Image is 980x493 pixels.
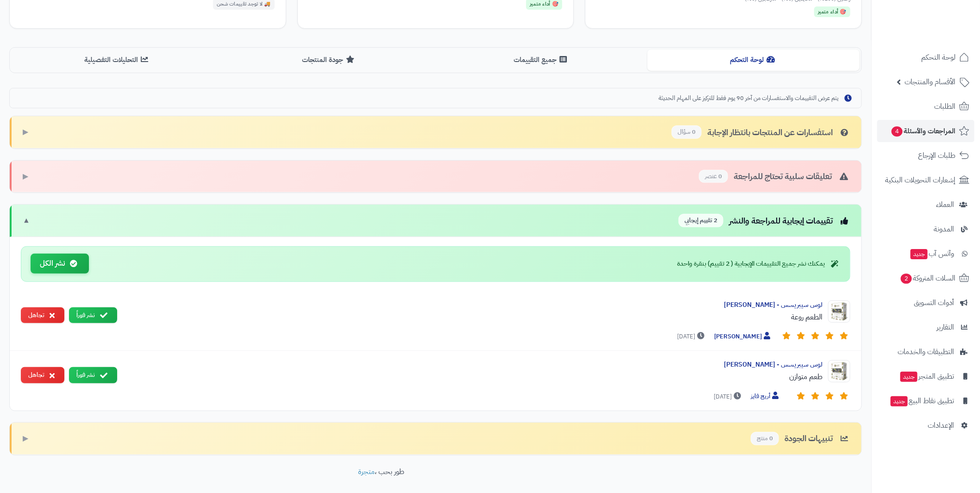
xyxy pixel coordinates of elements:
span: جديد [911,249,928,259]
span: أدوات التسويق [914,296,954,309]
span: الأقسام والمنتجات [905,75,955,88]
span: [PERSON_NAME] [714,332,773,342]
span: جديد [900,372,917,382]
span: 0 سؤال [672,125,702,139]
div: الطعم روعة [125,312,823,323]
span: تطبيق نقاط البيع [890,394,954,407]
a: التطبيقات والخدمات [877,341,974,363]
span: ▶ [23,127,28,137]
span: المدونة [934,223,954,236]
a: تطبيق نقاط البيعجديد [877,390,974,412]
button: نشر فوراً [69,307,117,324]
a: أدوات التسويق [877,292,974,314]
a: الطلبات [877,95,974,118]
span: ▼ [23,215,30,226]
button: تجاهل [21,307,64,324]
span: الطلبات [934,100,955,113]
button: تجاهل [21,367,64,383]
a: العملاء [877,193,974,216]
a: إشعارات التحويلات البنكية [877,169,974,191]
a: السلات المتروكة2 [877,267,974,289]
span: ▶ [23,171,28,182]
span: [DATE] [677,332,707,341]
span: 4 [891,126,903,137]
span: أريج فايز [751,392,781,401]
a: التقارير [877,316,974,338]
img: Product [828,360,850,382]
span: 2 تقييم إيجابي [678,214,723,227]
div: تعليقات سلبية تحتاج للمراجعة [699,170,850,183]
a: الإعدادات [877,414,974,437]
a: المدونة [877,218,974,240]
div: تنبيهات الجودة [751,432,850,445]
span: العملاء [936,198,954,211]
button: جودة المنتجات [224,50,436,70]
span: 0 عنصر [699,170,728,183]
span: تطبيق المتجر [899,370,954,383]
div: 🎯 أداء متميز [814,6,850,18]
span: المراجعات والأسئلة [891,125,955,137]
button: التحليلات التفصيلية [12,50,224,70]
a: تطبيق المتجرجديد [877,365,974,387]
span: التقارير [936,321,954,334]
span: 2 [900,273,912,284]
div: استفسارات عن المنتجات بانتظار الإجابة [672,125,850,139]
div: تقييمات إيجابية للمراجعة والنشر [678,214,850,227]
span: وآتس آب [910,247,954,260]
span: 0 منتج [751,432,779,445]
button: جميع التقييمات [436,50,648,70]
a: لوحة التحكم [877,46,974,69]
button: لوحة التحكم [647,50,860,70]
span: السلات المتروكة [900,272,955,285]
button: نشر الكل [31,254,89,274]
span: التطبيقات والخدمات [898,345,954,358]
span: الإعدادات [928,419,954,432]
img: logo-2.png [917,7,971,26]
div: لوس سيبريسس - [PERSON_NAME] [125,360,823,369]
div: يمكنك نشر جميع التقييمات الإيجابية ( 2 تقييم) بنقرة واحدة [677,259,841,268]
img: Product [828,300,850,323]
span: يتم عرض التقييمات والاستفسارات من آخر 90 يوم فقط للتركيز على المهام الحديثة [659,94,838,103]
span: إشعارات التحويلات البنكية [885,174,955,187]
div: طعم متوازن [125,371,823,382]
a: متجرة [358,466,375,477]
button: نشر فوراً [69,367,117,383]
div: لوس سيبريسس - [PERSON_NAME] [125,300,823,310]
span: ▶ [23,433,28,444]
span: طلبات الإرجاع [918,149,955,162]
span: [DATE] [714,392,743,401]
a: طلبات الإرجاع [877,144,974,167]
span: جديد [891,396,908,406]
span: لوحة التحكم [921,51,955,64]
a: وآتس آبجديد [877,243,974,265]
a: المراجعات والأسئلة4 [877,120,974,142]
